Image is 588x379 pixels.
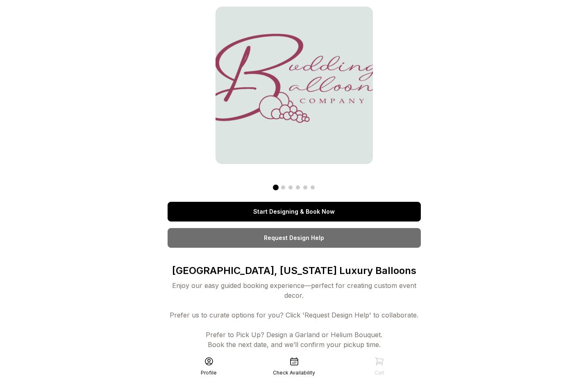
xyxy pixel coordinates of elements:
a: Request Design Help [168,228,421,248]
div: Check Availability [273,370,315,376]
a: Start Designing & Book Now [168,202,421,221]
p: [GEOGRAPHIC_DATA], [US_STATE] Luxury Balloons [168,264,421,277]
div: Cart [375,370,384,376]
div: Profile [201,370,217,376]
